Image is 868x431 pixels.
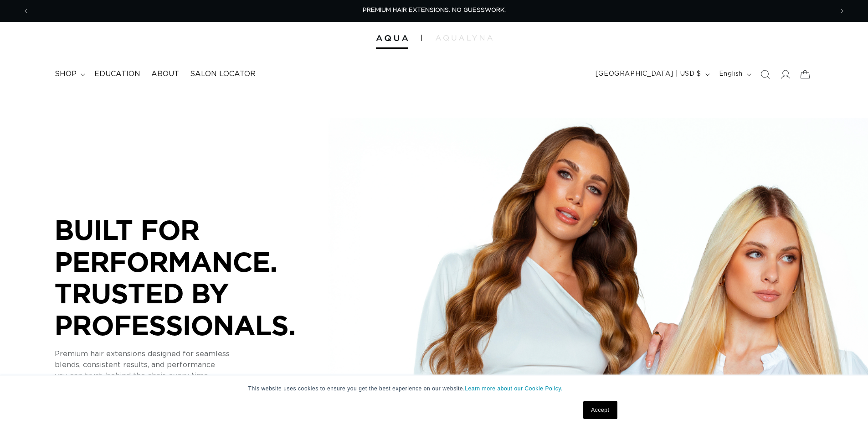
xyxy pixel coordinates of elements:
span: Salon Locator [190,69,256,79]
span: English [719,69,743,79]
a: Education [89,64,146,84]
img: aqualyna.com [436,35,493,41]
a: Salon Locator [185,64,261,84]
span: [GEOGRAPHIC_DATA] | USD $ [596,69,701,79]
p: Premium hair extensions designed for seamless blends, consistent results, and performance you can... [55,348,328,381]
span: Education [94,69,140,79]
span: About [151,69,179,79]
span: PREMIUM HAIR EXTENSIONS. NO GUESSWORK. [363,7,506,13]
span: shop [55,69,77,79]
button: English [714,66,755,83]
button: [GEOGRAPHIC_DATA] | USD $ [590,66,714,83]
p: BUILT FOR PERFORMANCE. TRUSTED BY PROFESSIONALS. [55,214,328,341]
img: Aqua Hair Extensions [376,35,408,42]
summary: shop [49,64,89,84]
button: Previous announcement [16,2,36,20]
button: Next announcement [832,2,852,20]
p: This website uses cookies to ensure you get the best experience on our website. [248,384,620,393]
a: Learn more about our Cookie Policy. [465,385,563,392]
summary: Search [755,64,775,84]
a: Accept [583,401,617,419]
a: About [146,64,185,84]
